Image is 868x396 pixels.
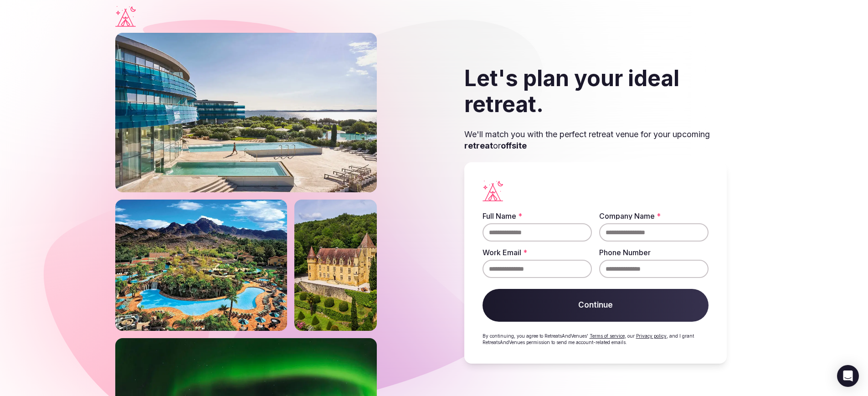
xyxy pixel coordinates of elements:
a: Terms of service [590,333,625,339]
p: By continuing, you agree to RetreatsAndVenues' , our , and I grant RetreatsAndVenues permission t... [483,333,709,345]
a: Privacy policy [636,333,667,339]
h2: Let's plan your ideal retreat. [464,65,727,118]
img: Castle on a slope [294,200,377,331]
strong: offsite [501,141,527,150]
p: We'll match you with the perfect retreat venue for your upcoming or [464,129,727,151]
div: Open Intercom Messenger [837,365,859,387]
button: Continue [483,289,709,322]
label: Company Name [599,212,709,220]
label: Full Name [483,212,592,220]
a: Visit the homepage [115,6,136,27]
label: Work Email [483,249,592,256]
strong: retreat [464,141,493,150]
label: Phone Number [599,249,709,256]
img: Phoenix river ranch resort [115,200,287,331]
img: Falkensteiner outdoor resort with pools [115,33,377,192]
